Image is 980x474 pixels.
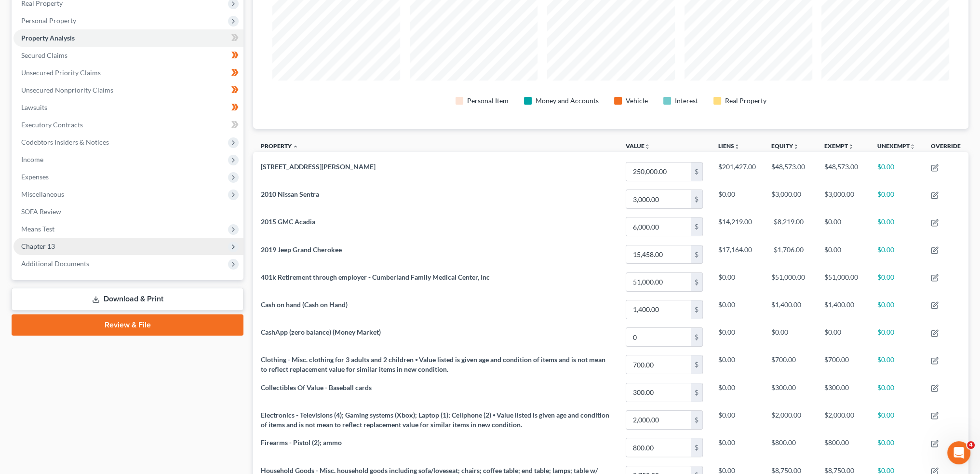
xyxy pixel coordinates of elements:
[13,64,243,81] a: Unsecured Priority Claims
[870,296,923,323] td: $0.00
[817,213,870,241] td: $0.00
[817,406,870,433] td: $2,000.00
[764,406,817,433] td: $2,000.00
[817,323,870,351] td: $0.00
[764,158,817,185] td: $48,573.00
[764,296,817,323] td: $1,400.00
[675,96,698,106] div: Interest
[711,296,764,323] td: $0.00
[21,190,64,198] span: Miscellaneous
[870,213,923,241] td: $0.00
[261,190,319,198] span: 2010 Nissan Sentra
[13,203,243,220] a: SOFA Review
[691,163,702,181] div: $
[626,217,691,236] input: 0.00
[21,121,83,129] span: Executory Contracts
[467,96,509,106] div: Personal Item
[691,217,702,236] div: $
[764,323,817,351] td: $0.00
[947,441,970,464] iframe: Intercom live chat
[910,144,915,149] i: unfold_more
[21,207,61,216] span: SOFA Review
[626,355,691,374] input: 0.00
[626,383,691,402] input: 0.00
[261,438,342,447] span: Firearms - Pistol (2); ammo
[21,86,113,94] span: Unsecured Nonpriority Claims
[261,383,372,392] span: Collectibles Of Value - Baseball cards
[817,241,870,268] td: $0.00
[261,273,490,281] span: 401k Retirement through employer - Cumberland Family Medical Center, Inc
[711,379,764,406] td: $0.00
[711,186,764,213] td: $0.00
[711,434,764,461] td: $0.00
[734,144,740,149] i: unfold_more
[848,144,854,149] i: unfold_more
[817,351,870,379] td: $700.00
[261,328,381,336] span: CashApp (zero balance) (Money Market)
[771,142,799,149] a: Equityunfold_more
[21,16,76,25] span: Personal Property
[626,411,691,429] input: 0.00
[870,323,923,351] td: $0.00
[261,300,348,309] span: Cash on hand (Cash on Hand)
[691,328,702,346] div: $
[711,158,764,185] td: $201,427.00
[691,411,702,429] div: $
[764,186,817,213] td: $3,000.00
[13,116,243,134] a: Executory Contracts
[764,268,817,296] td: $51,000.00
[21,259,89,268] span: Additional Documents
[870,186,923,213] td: $0.00
[12,288,243,311] a: Download & Print
[691,190,702,208] div: $
[691,273,702,291] div: $
[261,355,605,373] span: Clothing - Misc. clothing for 3 adults and 2 children ⦁ Value listed is given age and condition o...
[817,296,870,323] td: $1,400.00
[870,241,923,268] td: $0.00
[626,142,650,149] a: Valueunfold_more
[261,163,376,171] span: [STREET_ADDRESS][PERSON_NAME]
[817,158,870,185] td: $48,573.00
[764,379,817,406] td: $300.00
[817,268,870,296] td: $51,000.00
[870,158,923,185] td: $0.00
[711,323,764,351] td: $0.00
[13,29,243,47] a: Property Analysis
[261,217,315,226] span: 2015 GMC Acadia
[923,136,968,158] th: Override
[626,96,648,106] div: Vehicle
[711,213,764,241] td: $14,219.00
[870,351,923,379] td: $0.00
[725,96,766,106] div: Real Property
[817,434,870,461] td: $800.00
[764,241,817,268] td: -$1,706.00
[12,314,243,336] a: Review & File
[21,242,55,250] span: Chapter 13
[261,142,298,149] a: Property expand_less
[718,142,740,149] a: Liensunfold_more
[13,81,243,99] a: Unsecured Nonpriority Claims
[13,47,243,64] a: Secured Claims
[626,273,691,291] input: 0.00
[626,438,691,457] input: 0.00
[626,245,691,264] input: 0.00
[21,155,43,163] span: Income
[536,96,599,106] div: Money and Accounts
[817,186,870,213] td: $3,000.00
[711,241,764,268] td: $17,164.00
[21,173,49,181] span: Expenses
[711,351,764,379] td: $0.00
[764,351,817,379] td: $700.00
[870,268,923,296] td: $0.00
[824,142,854,149] a: Exemptunfold_more
[626,163,691,181] input: 0.00
[817,379,870,406] td: $300.00
[293,144,298,149] i: expand_less
[261,411,609,429] span: Electronics - Televisions (4); Gaming systems (Xbox); Laptop (1); Cellphone (2) ⦁ Value listed is...
[626,300,691,319] input: 0.00
[691,438,702,457] div: $
[21,34,75,42] span: Property Analysis
[21,103,47,111] span: Lawsuits
[626,190,691,208] input: 0.00
[877,142,915,149] a: Unexemptunfold_more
